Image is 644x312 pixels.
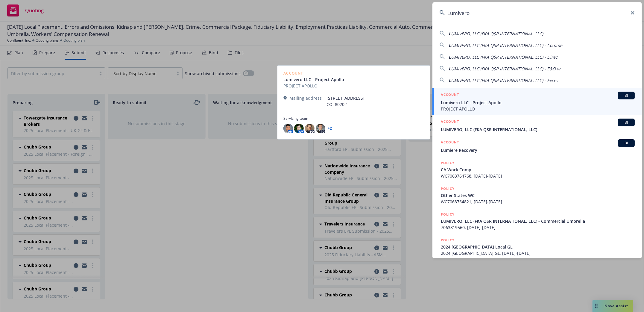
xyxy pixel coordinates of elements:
[432,115,642,136] a: ACCOUNTBILUMIVERO, LLC (FKA QSR INTERNATIONAL, LLC)
[441,139,459,146] h5: ACCOUNT
[441,199,635,205] span: WC7063764821, [DATE]-[DATE]
[451,43,562,48] span: UMIVERO, LLC (FKA QSR INTERNATIONAL, LLC) - Comme
[441,166,635,173] span: CA Work Comp
[441,173,635,179] span: WC7063764768, [DATE]-[DATE]
[432,157,642,182] a: POLICYCA Work CompWC7063764768, [DATE]-[DATE]
[441,224,635,231] span: 7063819560, [DATE]-[DATE]
[441,106,635,112] span: PROJECT APOLLO
[451,66,560,72] span: UMIVERO, LLC (FKA QSR INTERNATIONAL, LLC) - E&O w
[441,237,455,243] h5: POLICY
[441,218,635,224] span: LUMIVERO, LLC (FKA QSR INTERNATIONAL, LLC) - Commercial Umbrella
[432,182,642,208] a: POLICYOther States WCWC7063764821, [DATE]-[DATE]
[620,140,632,146] span: BI
[449,43,451,48] span: L
[449,54,451,60] span: L
[441,126,635,133] span: LUMIVERO, LLC (FKA QSR INTERNATIONAL, LLC)
[432,2,642,24] input: Search...
[441,119,459,126] h5: ACCOUNT
[451,78,558,83] span: UMIVERO, LLC (FKA QSR INTERNATIONAL, LLC) - Exces
[441,192,635,199] span: Other States WC
[441,92,459,99] h5: ACCOUNT
[441,99,635,106] span: Lumivero LLC - Project Apollo
[620,93,632,98] span: BI
[432,208,642,234] a: POLICYLUMIVERO, LLC (FKA QSR INTERNATIONAL, LLC) - Commercial Umbrella7063819560, [DATE]-[DATE]
[441,211,455,217] h5: POLICY
[441,244,635,250] span: 2024 [GEOGRAPHIC_DATA] Local GL
[449,31,451,37] span: L
[432,136,642,157] a: ACCOUNTBILumiere Recovery
[432,88,642,115] a: ACCOUNTBILumivero LLC - Project ApolloPROJECT APOLLO
[441,160,455,166] h5: POLICY
[449,78,451,83] span: L
[432,234,642,260] a: POLICY2024 [GEOGRAPHIC_DATA] Local GL2024 [GEOGRAPHIC_DATA] GL, [DATE]-[DATE]
[441,250,635,256] span: 2024 [GEOGRAPHIC_DATA] GL, [DATE]-[DATE]
[449,66,451,72] span: L
[620,120,632,125] span: BI
[451,54,558,60] span: UMIVERO, LLC (FKA QSR INTERNATIONAL, LLC) - Direc
[441,186,455,192] h5: POLICY
[441,147,635,153] span: Lumiere Recovery
[451,31,543,37] span: UMIVERO, LLC (FKA QSR INTERNATIONAL, LLC)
